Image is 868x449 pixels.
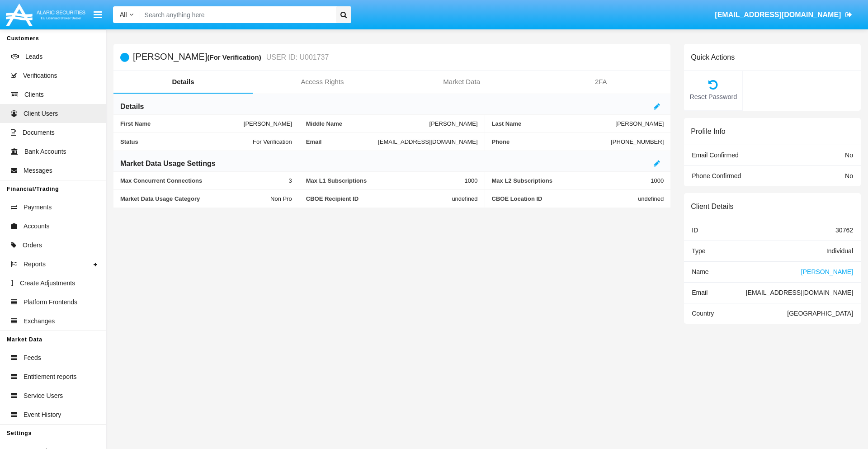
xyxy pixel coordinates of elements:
[692,247,705,255] span: Type
[746,289,853,296] span: [EMAIL_ADDRESS][DOMAIN_NAME]
[691,53,735,61] h6: Quick Actions
[24,203,52,212] span: Payments
[378,138,477,145] span: [EMAIL_ADDRESS][DOMAIN_NAME]
[531,71,670,93] a: 2FA
[24,147,66,156] span: Bank Accounts
[253,138,292,145] span: For Verification
[689,92,738,102] span: Reset Password
[140,6,333,23] input: Search
[20,279,75,288] span: Create Adjustments
[24,166,52,175] span: Messages
[306,195,452,202] span: CBOE Recipient ID
[465,177,478,184] span: 1000
[120,138,253,145] span: Status
[120,102,144,112] h6: Details
[23,241,42,250] span: Orders
[429,120,478,127] span: [PERSON_NAME]
[492,195,638,202] span: CBOE Location ID
[492,138,611,145] span: Phone
[25,52,42,61] span: Leads
[23,71,57,80] span: Verifications
[615,120,664,127] span: [PERSON_NAME]
[492,177,651,184] span: Max L2 Subscriptions
[692,289,708,296] span: Email
[306,177,465,184] span: Max L1 Subscriptions
[24,372,77,382] span: Entitlement reports
[711,2,857,28] a: [EMAIL_ADDRESS][DOMAIN_NAME]
[452,195,477,202] span: undefined
[120,177,289,184] span: Max Concurrent Connections
[133,52,329,62] h5: [PERSON_NAME]
[289,177,292,184] span: 3
[392,71,531,93] a: Market Data
[24,222,50,231] span: Accounts
[23,128,55,137] span: Documents
[120,11,127,18] span: All
[24,109,58,118] span: Client Users
[691,202,733,211] h6: Client Details
[692,227,698,234] span: ID
[24,90,44,99] span: Clients
[611,138,664,145] span: [PHONE_NUMBER]
[253,71,392,93] a: Access Rights
[306,138,378,145] span: Email
[120,159,216,169] h6: Market Data Usage Settings
[306,120,429,127] span: Middle Name
[692,172,741,180] span: Phone Confirmed
[244,120,292,127] span: [PERSON_NAME]
[207,52,264,62] div: (For Verification)
[835,227,853,234] span: 30762
[801,268,853,275] span: [PERSON_NAME]
[715,11,841,19] span: [EMAIL_ADDRESS][DOMAIN_NAME]
[638,195,664,202] span: undefined
[692,268,708,275] span: Name
[113,71,253,93] a: Details
[651,177,664,184] span: 1000
[691,127,725,136] h6: Profile Info
[845,151,853,159] span: No
[270,195,292,202] span: Non Pro
[24,391,63,401] span: Service Users
[264,54,329,61] small: USER ID: U001737
[492,120,616,127] span: Last Name
[120,120,244,127] span: First Name
[5,1,87,28] img: Logo image
[787,310,853,317] span: [GEOGRAPHIC_DATA]
[24,353,41,363] span: Feeds
[692,310,714,317] span: Country
[120,195,270,202] span: Market Data Usage Category
[113,10,140,19] a: All
[826,247,853,255] span: Individual
[24,410,61,420] span: Event History
[692,151,738,159] span: Email Confirmed
[24,260,46,269] span: Reports
[845,172,853,180] span: No
[24,298,77,307] span: Platform Frontends
[24,317,55,326] span: Exchanges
